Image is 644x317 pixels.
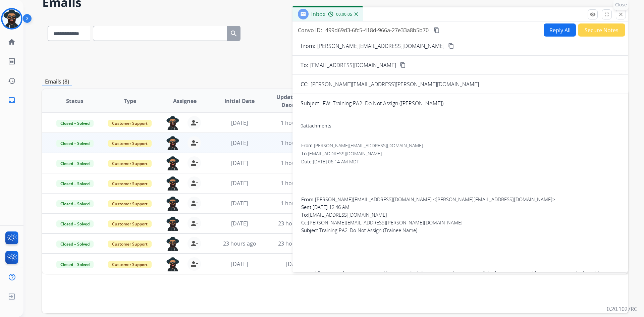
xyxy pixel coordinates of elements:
[301,122,331,129] div: attachments
[301,99,321,107] p: Subject:
[108,241,152,248] span: Customer Support
[166,136,179,150] img: agent-avatar
[108,160,152,167] span: Customer Support
[108,220,152,227] span: Customer Support
[224,97,255,105] span: Initial Date
[231,119,248,126] span: [DATE]
[301,219,308,226] b: Cc:
[301,204,313,210] b: Sent:
[56,120,94,127] span: Closed – Solved
[231,220,248,227] span: [DATE]
[604,11,610,17] mat-icon: fullscreen
[310,61,396,69] span: [EMAIL_ADDRESS][DOMAIN_NAME]
[400,62,406,68] mat-icon: content_copy
[190,159,198,167] mat-icon: person_remove
[301,150,619,157] div: To:
[323,99,443,107] p: FW: Training PA2: Do Not Assign ([PERSON_NAME])
[231,139,248,147] span: [DATE]
[301,158,619,165] div: Date:
[301,80,309,88] p: CC:
[56,261,94,268] span: Closed – Solved
[618,11,624,17] mat-icon: close
[166,197,179,211] img: agent-avatar
[308,150,382,157] span: [EMAIL_ADDRESS][DOMAIN_NAME]
[301,142,619,149] div: From:
[301,42,315,50] p: From:
[325,27,429,34] span: 499d69d3-6fc5-418d-966a-27e33a8b5b70
[56,200,94,207] span: Closed – Solved
[8,96,16,104] mat-icon: inbox
[8,38,16,46] mat-icon: home
[166,176,179,191] img: agent-avatar
[314,142,423,149] span: [PERSON_NAME][EMAIL_ADDRESS][DOMAIN_NAME]
[231,179,248,187] span: [DATE]
[336,12,352,17] span: 00:00:05
[108,261,152,268] span: Customer Support
[190,219,198,227] mat-icon: person_remove
[42,77,72,86] p: Emails (8)
[190,139,198,147] mat-icon: person_remove
[108,200,152,207] span: Customer Support
[190,199,198,207] mat-icon: person_remove
[8,57,16,65] mat-icon: list_alt
[230,30,238,38] mat-icon: search
[607,305,637,313] p: 0.20.1027RC
[66,97,84,105] span: Status
[281,179,308,187] span: 1 hour ago
[313,158,359,165] span: [DATE] 06:14 AM MDT
[301,196,315,203] span: From:
[301,122,303,129] span: 0
[281,139,308,147] span: 1 hour ago
[278,220,311,227] span: 23 hours ago
[231,260,248,268] span: [DATE]
[56,241,94,248] span: Closed – Solved
[56,220,94,227] span: Closed – Solved
[166,257,179,271] img: agent-avatar
[281,119,308,126] span: 1 hour ago
[190,179,198,187] mat-icon: person_remove
[223,240,256,247] span: 23 hours ago
[8,77,16,85] mat-icon: history
[273,93,303,109] span: Updated Date
[108,180,152,187] span: Customer Support
[281,159,308,167] span: 1 hour ago
[108,140,152,147] span: Customer Support
[301,61,308,69] p: To:
[278,240,311,247] span: 23 hours ago
[578,23,625,37] button: Secure Notes
[166,156,179,170] img: agent-avatar
[56,180,94,187] span: Closed – Solved
[190,260,198,268] mat-icon: person_remove
[301,270,619,285] p: My toddler stepped on my Lenovo tablet. It cracked the screen and now some of the keys are not wo...
[301,227,319,233] b: Subject:
[56,140,94,147] span: Closed – Solved
[231,200,248,207] span: [DATE]
[56,160,94,167] span: Closed – Solved
[301,211,308,218] b: To:
[190,240,198,248] mat-icon: person_remove
[590,11,596,17] mat-icon: remove_red_eye
[108,120,152,127] span: Customer Support
[298,26,322,34] p: Convo ID:
[616,9,626,19] button: Close
[2,9,21,28] img: avatar
[124,97,136,105] span: Type
[448,43,454,49] mat-icon: content_copy
[281,200,308,207] span: 1 hour ago
[166,217,179,231] img: agent-avatar
[301,196,555,233] span: [PERSON_NAME][EMAIL_ADDRESS][DOMAIN_NAME] <[PERSON_NAME][EMAIL_ADDRESS][DOMAIN_NAME]> [DATE] 12:4...
[286,260,303,268] span: [DATE]
[311,10,325,18] span: Inbox
[544,23,576,37] button: Reply All
[173,97,197,105] span: Assignee
[231,159,248,167] span: [DATE]
[311,81,479,88] span: [PERSON_NAME][EMAIL_ADDRESS][PERSON_NAME][DOMAIN_NAME]
[190,119,198,127] mat-icon: person_remove
[166,237,179,251] img: agent-avatar
[434,27,440,33] mat-icon: content_copy
[166,116,179,130] img: agent-avatar
[317,42,444,50] p: [PERSON_NAME][EMAIL_ADDRESS][DOMAIN_NAME]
